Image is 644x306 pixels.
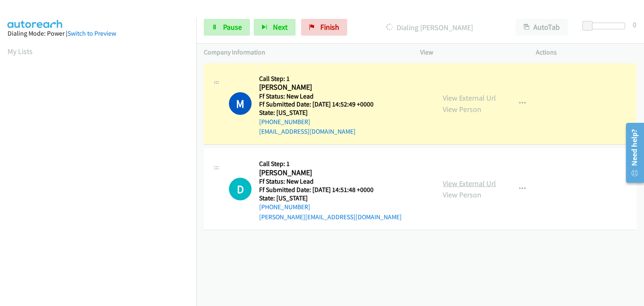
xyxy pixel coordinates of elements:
[229,178,252,200] div: The call is yet to be attempted
[259,177,402,186] h5: Ff Status: New Lead
[259,127,356,135] a: [EMAIL_ADDRESS][DOMAIN_NAME]
[620,119,644,186] iframe: Resource Center
[259,83,384,92] h2: [PERSON_NAME]
[633,19,636,30] div: 0
[68,29,116,37] a: Switch to Preview
[259,168,384,178] h2: [PERSON_NAME]
[358,22,501,33] p: Dialing [PERSON_NAME]
[259,109,384,117] h5: State: [US_STATE]
[443,190,481,200] a: View Person
[443,179,496,188] a: View External Url
[443,93,496,103] a: View External Url
[301,19,347,36] a: Finish
[587,23,625,29] div: Delay between calls (in seconds)
[223,22,242,32] span: Pause
[259,194,402,202] h5: State: [US_STATE]
[259,160,402,168] h5: Call Step: 1
[229,178,252,200] h1: D
[259,75,384,83] h5: Call Step: 1
[536,47,636,57] p: Actions
[259,118,310,126] a: [PHONE_NUMBER]
[204,47,405,57] p: Company Information
[516,19,568,36] button: AutoTab
[259,213,402,221] a: [PERSON_NAME][EMAIL_ADDRESS][DOMAIN_NAME]
[259,203,310,211] a: [PHONE_NUMBER]
[254,19,296,36] button: Next
[259,186,402,194] h5: Ff Submitted Date: [DATE] 14:51:48 +0000
[320,22,339,32] span: Finish
[420,47,521,57] p: View
[8,47,33,56] a: My Lists
[229,92,252,115] h1: M
[443,104,481,114] a: View Person
[204,19,250,36] a: Pause
[259,100,384,109] h5: Ff Submitted Date: [DATE] 14:52:49 +0000
[259,92,384,101] h5: Ff Status: New Lead
[8,29,189,39] div: Dialing Mode: Power |
[273,22,288,32] span: Next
